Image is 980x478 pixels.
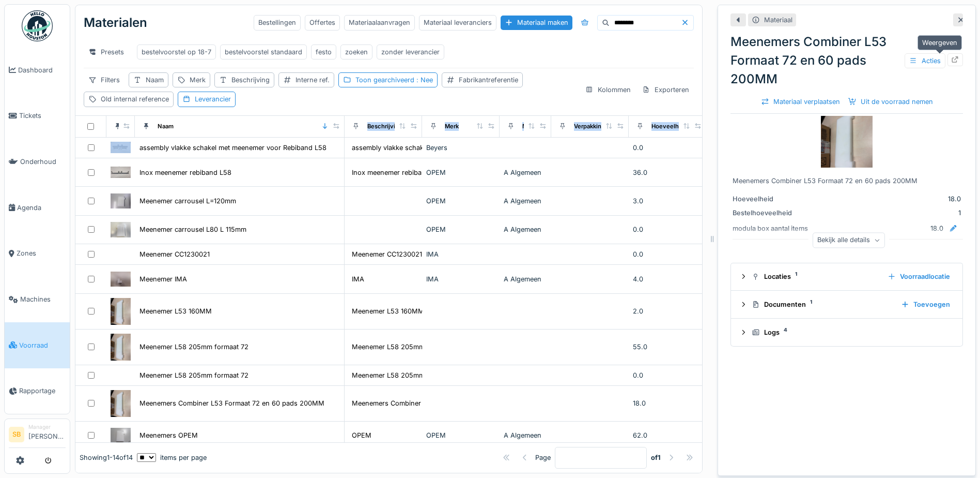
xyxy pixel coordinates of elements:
[897,297,954,311] div: Toevoegen
[254,15,301,30] div: Bestellingen
[735,323,958,342] summary: Logs4
[28,423,66,445] li: [PERSON_NAME]
[814,194,961,204] div: 18.0
[730,33,963,88] div: Meenemers Combiner L53 Formaat 72 en 60 pads 200MM
[139,196,236,206] div: Meenemer carrousel L=120mm
[345,47,368,57] div: zoeken
[352,370,461,380] div: Meenemer L58 205mm formaat 72
[111,222,131,237] img: Meenemer carrousel L80 L 115mm
[813,233,885,248] div: Bekijk alle details
[19,340,66,350] span: Voorraad
[883,270,954,283] div: Voorraadlocatie
[111,334,131,361] img: Meenemer L58 205mm formaat 72
[733,208,810,218] div: Bestelhoeveelheid
[17,203,66,213] span: Agenda
[633,342,702,352] div: 55.0
[111,428,131,443] img: Meenemers OPEM
[522,122,574,131] div: Materiaalcategorie
[917,35,962,50] div: Weergeven
[139,225,246,234] div: Meenemer carrousel L80 L 115mm
[651,122,688,131] div: Hoeveelheid
[195,94,231,104] div: Leverancier
[352,342,507,352] div: Meenemer L58 205mm formaat 72 Combiner L58
[637,82,694,97] div: Exporteren
[295,75,330,85] div: Interne ref.
[504,430,547,440] div: A Algemeen
[9,423,66,448] a: SB Manager[PERSON_NAME]
[142,47,211,57] div: bestelvoorstel op 18-7
[5,139,70,185] a: Onderhoud
[139,249,210,259] div: Meenemer CC1230021
[814,208,961,218] div: 1
[735,267,958,287] summary: Locaties1Voorraadlocatie
[504,225,547,234] div: A Algemeen
[344,15,415,30] div: Materiaalaanvragen
[419,15,496,30] div: Materiaal leveranciers
[139,306,212,316] div: Meenemer L53 160MM
[352,143,519,153] div: assembly vlakke schakel met meenemer voor Rebib...
[426,249,495,259] div: IMA
[733,176,961,186] div: Meenemers Combiner L53 Formaat 72 en 60 pads 200MM
[9,427,24,442] li: SB
[316,47,332,57] div: festo
[111,272,131,287] img: Meenemer IMA
[633,370,702,380] div: 0.0
[426,196,495,206] div: OPEM
[19,386,66,396] span: Rapportage
[190,75,206,85] div: Merk
[459,75,518,85] div: Fabrikantreferentie
[504,168,547,177] div: A Algemeen
[5,185,70,231] a: Agenda
[28,423,66,431] div: Manager
[930,223,943,233] div: 18.0
[633,168,702,177] div: 36.0
[414,76,433,84] span: : Nee
[225,47,302,57] div: bestelvoorstel standaard
[352,274,364,284] div: IMA
[111,142,131,153] img: assembly vlakke schakel met meenemer voor Rebiband L58
[581,82,635,97] div: Kolommen
[84,9,147,36] div: Materialen
[111,167,131,178] img: Inox meenemer rebiband L58
[633,430,702,440] div: 62.0
[5,322,70,368] a: Voorraad
[352,306,424,316] div: Meenemer L53 160MM
[18,65,66,75] span: Dashboard
[445,122,459,131] div: Merk
[231,75,270,85] div: Beschrijving
[20,294,66,304] span: Machines
[352,398,537,408] div: Meenemers Combiner L53 Formaat 72 en 60 pads 200MM
[633,196,702,206] div: 3.0
[139,143,326,153] div: assembly vlakke schakel met meenemer voor Rebiband L58
[5,231,70,277] a: Zones
[352,430,371,440] div: OPEM
[5,47,70,93] a: Dashboard
[844,95,937,109] div: Uit de voorraad nemen
[80,453,133,462] div: Showing 1 - 14 of 14
[139,370,248,380] div: Meenemer L58 205mm formaat 72
[20,157,66,167] span: Onderhoud
[158,122,174,131] div: Naam
[426,274,495,284] div: IMA
[426,225,495,234] div: OPEM
[139,274,187,284] div: Meenemer IMA
[574,122,605,131] div: Verpakking
[137,453,207,462] div: items per page
[752,300,893,309] div: Documenten
[22,10,53,41] img: Badge_color-CXgf-gQk.svg
[5,276,70,322] a: Machines
[504,196,547,206] div: A Algemeen
[752,327,950,337] div: Logs
[735,295,958,314] summary: Documenten1Toevoegen
[111,298,131,325] img: Meenemer L53 160MM
[139,342,248,352] div: Meenemer L58 205mm formaat 72
[305,15,340,30] div: Offertes
[352,249,422,259] div: Meenemer CC1230021
[101,94,169,104] div: Old internal reference
[367,122,402,131] div: Beschrijving
[633,274,702,284] div: 4.0
[355,75,433,85] div: Toon gearchiveerd
[146,75,164,85] div: Naam
[733,194,810,204] div: Hoeveelheid
[426,168,495,177] div: OPEM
